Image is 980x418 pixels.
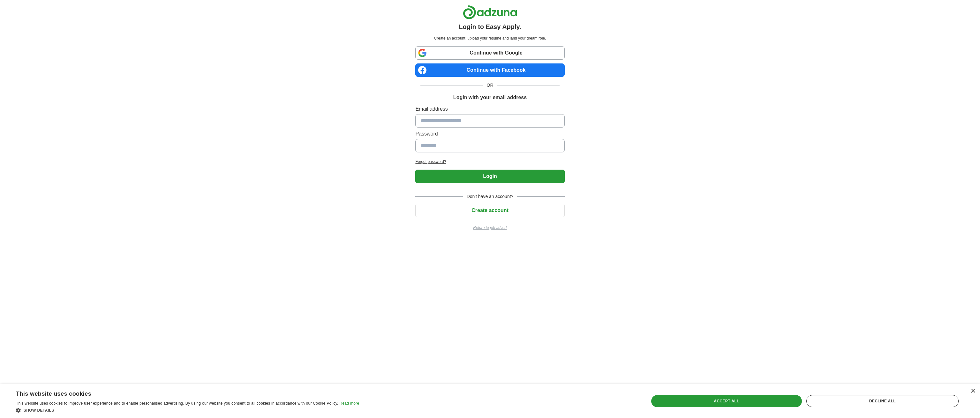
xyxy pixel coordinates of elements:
[415,204,564,217] button: Create account
[806,395,959,407] div: Decline all
[339,401,359,406] a: Read more, opens a new window
[415,63,564,77] a: Continue with Facebook
[16,407,359,413] div: Show details
[415,159,564,165] a: Forgot password?
[483,82,497,89] span: OR
[459,22,521,32] h1: Login to Easy Apply.
[415,105,564,113] label: Email address
[415,225,564,231] a: Return to job advert
[453,94,527,101] h1: Login with your email address
[24,408,54,413] span: Show details
[651,395,802,407] div: Accept all
[970,389,975,393] div: Close
[417,35,563,41] p: Create an account, upload your resume and land your dream role.
[415,130,564,138] label: Password
[463,193,517,200] span: Don't have an account?
[415,208,564,213] a: Create account
[463,5,517,19] img: Adzuna logo
[16,388,343,398] div: This website uses cookies
[415,46,564,60] a: Continue with Google
[415,170,564,183] button: Login
[16,401,338,406] span: This website uses cookies to improve user experience and to enable personalised advertising. By u...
